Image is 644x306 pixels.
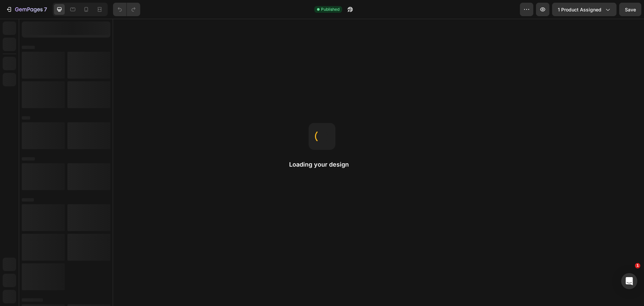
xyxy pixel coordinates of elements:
[625,7,636,12] span: Save
[621,273,637,289] div: Open Intercom Messenger
[619,3,641,16] button: Save
[635,263,640,268] span: 1
[321,6,339,12] span: Published
[289,161,355,169] h2: Loading your design
[44,5,47,13] p: 7
[113,3,140,16] div: Undo/Redo
[552,3,616,16] button: 1 product assigned
[558,6,601,13] span: 1 product assigned
[3,3,50,16] button: 7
